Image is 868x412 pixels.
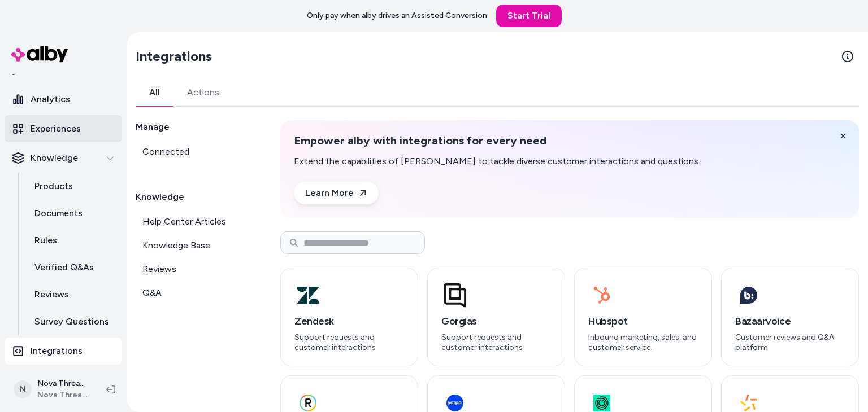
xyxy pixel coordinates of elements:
[294,155,700,168] p: Extend the capabilities of [PERSON_NAME] to tackle diverse customer interactions and questions.
[136,211,253,233] a: Help Center Articles
[142,239,210,252] span: Knowledge Base
[496,5,562,27] a: Start Trial
[14,380,32,398] span: N
[280,268,418,366] button: ZendeskSupport requests and customer interactions
[136,120,253,134] h2: Manage
[441,313,551,329] h3: Gorgias
[294,313,404,329] h3: Zendesk
[11,46,68,62] img: alby Logo
[23,227,122,254] a: Rules
[142,286,162,300] span: Q&A
[136,234,253,257] a: Knowledge Base
[173,79,233,106] a: Actions
[588,332,698,352] p: Inbound marketing, sales, and customer service.
[23,281,122,308] a: Reviews
[31,122,81,135] p: Experiences
[294,182,379,204] a: Learn More
[34,315,109,328] p: Survey Questions
[23,200,122,227] a: Documents
[307,10,487,21] p: Only pay when alby drives an Assisted Conversion
[574,268,712,366] button: HubspotInbound marketing, sales, and customer service.
[294,134,700,148] h2: Empower alby with integrations for every need
[31,151,78,165] p: Knowledge
[441,332,551,352] p: Support requests and customer interactions
[142,215,226,229] span: Help Center Articles
[735,313,845,329] h3: Bazaarvoice
[34,234,57,247] p: Rules
[427,268,565,366] button: GorgiasSupport requests and customer interactions
[34,288,69,301] p: Reviews
[5,86,122,113] a: Analytics
[34,179,73,193] p: Products
[37,389,88,401] span: Nova Threads
[23,173,122,200] a: Products
[5,144,122,172] button: Knowledge
[588,313,698,329] h3: Hubspot
[136,258,253,280] a: Reviews
[31,93,70,106] p: Analytics
[136,141,253,163] a: Connected
[34,207,83,220] p: Documents
[7,371,97,407] button: NNova Threads ShopifyNova Threads
[37,378,88,389] p: Nova Threads Shopify
[34,261,94,274] p: Verified Q&As
[294,332,404,352] p: Support requests and customer interactions
[23,308,122,335] a: Survey Questions
[142,262,176,276] span: Reviews
[5,338,122,365] a: Integrations
[136,47,212,65] h2: Integrations
[721,268,859,366] button: BazaarvoiceCustomer reviews and Q&A platform
[136,79,173,106] a: All
[23,254,122,281] a: Verified Q&As
[735,332,845,352] p: Customer reviews and Q&A platform
[31,344,83,358] p: Integrations
[142,145,189,159] span: Connected
[136,190,253,204] h2: Knowledge
[136,282,253,304] a: Q&A
[5,115,122,142] a: Experiences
